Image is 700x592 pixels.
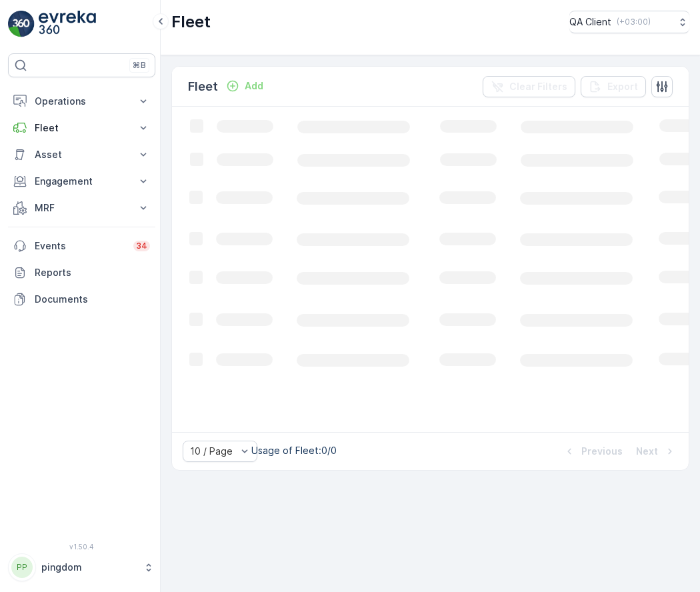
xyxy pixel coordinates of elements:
[35,239,125,253] p: Events
[581,76,646,97] button: Export
[41,561,137,574] p: pingdom
[569,11,689,33] button: QA Client(+03:00)
[607,80,638,93] p: Export
[136,241,147,251] p: 34
[8,11,35,37] img: logo
[8,259,155,286] a: Reports
[617,17,651,27] p: ( +03:00 )
[35,293,150,306] p: Documents
[8,141,155,168] button: Asset
[483,76,575,97] button: Clear Filters
[635,443,678,459] button: Next
[188,77,218,96] p: Fleet
[35,148,129,161] p: Asset
[221,78,269,94] button: Add
[8,286,155,313] a: Documents
[35,95,129,108] p: Operations
[8,115,155,141] button: Fleet
[39,11,96,37] img: logo_light-DOdMpM7g.png
[8,88,155,115] button: Operations
[133,60,146,71] p: ⌘B
[8,233,155,259] a: Events34
[8,543,155,551] span: v 1.50.4
[35,121,129,135] p: Fleet
[569,15,611,29] p: QA Client
[35,175,129,188] p: Engagement
[509,80,567,93] p: Clear Filters
[581,445,623,458] p: Previous
[35,266,150,279] p: Reports
[8,195,155,221] button: MRF
[251,444,337,457] p: Usage of Fleet : 0/0
[561,443,624,459] button: Previous
[171,11,211,33] p: Fleet
[636,445,658,458] p: Next
[35,201,129,215] p: MRF
[8,553,155,581] button: PPpingdom
[245,79,263,93] p: Add
[8,168,155,195] button: Engagement
[11,557,33,578] div: PP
